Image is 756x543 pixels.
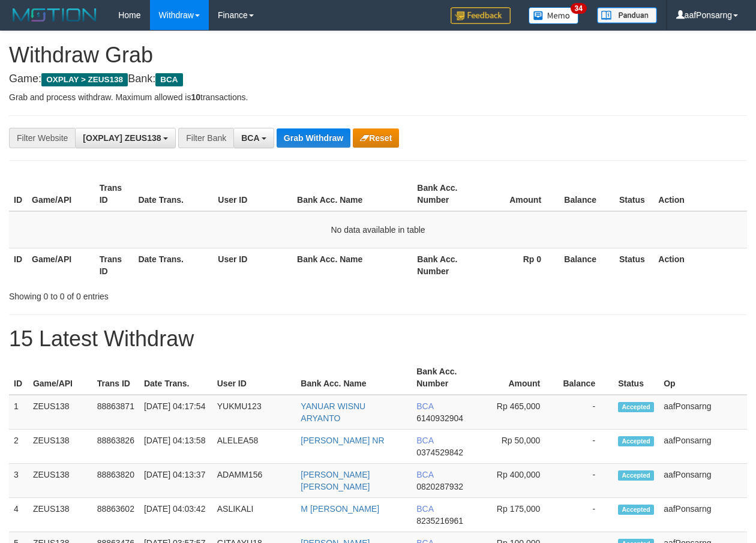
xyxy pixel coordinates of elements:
th: Trans ID [95,248,134,282]
th: User ID [213,177,292,211]
th: Game/API [28,361,92,395]
img: panduan.png [597,7,657,23]
td: ZEUS138 [28,395,92,430]
td: 2 [9,430,28,464]
th: Bank Acc. Number [412,177,479,211]
span: 34 [571,3,587,14]
th: Date Trans. [133,248,213,282]
td: 4 [9,498,28,532]
td: [DATE] 04:17:54 [139,395,212,430]
td: No data available in table [9,211,747,248]
td: - [558,430,613,464]
td: - [558,395,613,430]
th: Balance [559,248,614,282]
span: [OXPLAY] ZEUS138 [83,133,161,143]
a: [PERSON_NAME] NR [301,436,384,445]
th: Game/API [27,177,95,211]
button: [OXPLAY] ZEUS138 [75,128,176,148]
th: Status [613,361,659,395]
td: Rp 50,000 [480,430,558,464]
td: Rp 175,000 [480,498,558,532]
td: [DATE] 04:13:37 [139,464,212,498]
td: ZEUS138 [28,430,92,464]
td: YUKMU123 [212,395,296,430]
td: Rp 400,000 [480,464,558,498]
span: Accepted [618,402,654,412]
td: aafPonsarng [659,464,747,498]
td: Rp 465,000 [480,395,558,430]
a: [PERSON_NAME] [PERSON_NAME] [301,470,370,491]
th: Bank Acc. Name [296,361,412,395]
td: [DATE] 04:13:58 [139,430,212,464]
button: Grab Withdraw [277,128,350,148]
a: M [PERSON_NAME] [301,504,379,514]
th: Bank Acc. Name [292,177,412,211]
td: 88863871 [92,395,139,430]
th: Status [614,248,653,282]
th: Status [614,177,653,211]
p: Grab and process withdraw. Maximum allowed is transactions. [9,91,747,103]
span: BCA [416,504,433,514]
th: ID [9,361,28,395]
div: Filter Website [9,128,75,148]
span: Copy 0374529842 to clipboard [416,448,463,457]
th: Amount [479,177,559,211]
td: - [558,498,613,532]
th: User ID [213,248,292,282]
div: Filter Bank [178,128,233,148]
th: Balance [559,177,614,211]
th: Bank Acc. Number [412,361,480,395]
span: Copy 0820287932 to clipboard [416,482,463,491]
h1: 15 Latest Withdraw [9,327,747,351]
th: Rp 0 [479,248,559,282]
span: BCA [155,73,182,86]
a: YANUAR WISNU ARYANTO [301,401,365,423]
button: Reset [353,128,399,148]
th: Amount [480,361,558,395]
span: Accepted [618,505,654,515]
span: BCA [416,436,433,445]
td: ZEUS138 [28,464,92,498]
th: Bank Acc. Name [292,248,412,282]
th: Op [659,361,747,395]
td: aafPonsarng [659,498,747,532]
th: Bank Acc. Number [412,248,479,282]
td: 3 [9,464,28,498]
strong: 10 [191,92,200,102]
td: aafPonsarng [659,395,747,430]
th: Date Trans. [139,361,212,395]
span: BCA [416,470,433,479]
td: ZEUS138 [28,498,92,532]
th: User ID [212,361,296,395]
th: Date Trans. [133,177,213,211]
th: Trans ID [95,177,134,211]
th: Action [653,177,747,211]
th: Trans ID [92,361,139,395]
img: Button%20Memo.svg [529,7,579,24]
th: Game/API [27,248,95,282]
th: ID [9,177,27,211]
th: Balance [558,361,613,395]
span: Accepted [618,436,654,446]
td: 1 [9,395,28,430]
img: Feedback.jpg [451,7,511,24]
div: Showing 0 to 0 of 0 entries [9,286,306,302]
h4: Game: Bank: [9,73,747,85]
td: - [558,464,613,498]
td: ASLIKALI [212,498,296,532]
th: Action [653,248,747,282]
span: BCA [241,133,259,143]
td: 88863826 [92,430,139,464]
td: ADAMM156 [212,464,296,498]
span: BCA [416,401,433,411]
td: aafPonsarng [659,430,747,464]
img: MOTION_logo.png [9,6,100,24]
th: ID [9,248,27,282]
td: ALELEA58 [212,430,296,464]
td: 88863602 [92,498,139,532]
td: [DATE] 04:03:42 [139,498,212,532]
button: BCA [233,128,274,148]
span: Copy 6140932904 to clipboard [416,413,463,423]
span: OXPLAY > ZEUS138 [41,73,128,86]
span: Copy 8235216961 to clipboard [416,516,463,526]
